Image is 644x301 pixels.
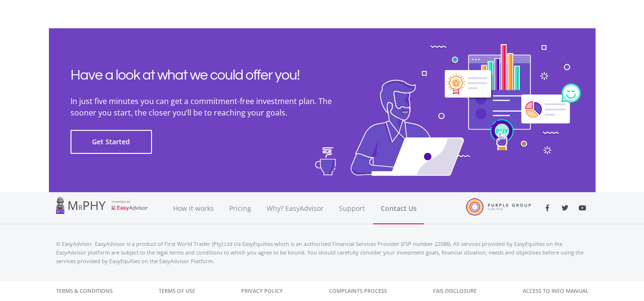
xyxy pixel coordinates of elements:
a: Terms of Use [159,281,195,301]
p: © EasyAdvisor. EasyAdvisor is a product of First World Trader (Pty) Ltd t/a EasyEquities which is... [56,240,588,266]
a: Access to Info Manual [523,281,588,301]
a: Pricing [222,192,259,224]
a: Terms & Conditions [56,281,113,301]
a: Support [331,192,373,224]
a: Privacy Policy [241,281,283,301]
a: Complaints Process [329,281,387,301]
a: FAIS Disclosure [433,281,477,301]
button: Get Started [70,130,152,154]
p: In just five minutes you can get a commitment-free investment plan. The sooner you start, the clo... [70,95,358,118]
a: How it works [165,192,222,224]
a: Why? EasyAdvisor [259,192,331,224]
h2: Have a look at what we could offer you! [70,67,358,84]
a: Contact Us [373,192,424,224]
